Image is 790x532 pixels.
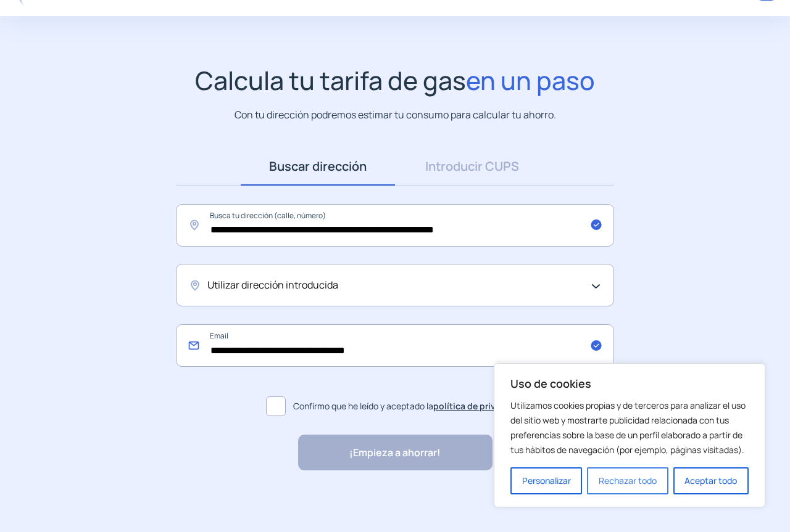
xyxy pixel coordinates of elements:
p: Utilizamos cookies propias y de terceros para analizar el uso del sitio web y mostrarte publicida... [510,398,749,457]
span: Utilizar dirección introducida [207,277,338,293]
a: política de privacidad [433,400,524,412]
h1: Calcula tu tarifa de gas [195,65,595,96]
button: Aceptar todo [673,467,749,494]
div: Uso de cookies [494,363,765,507]
p: Con tu dirección podremos estimar tu consumo para calcular tu ahorro. [235,107,556,123]
button: Rechazar todo [587,467,668,494]
a: Introducir CUPS [395,147,549,186]
span: Confirmo que he leído y aceptado la [293,399,524,413]
a: Buscar dirección [241,147,395,186]
p: Uso de cookies [510,376,749,391]
button: Personalizar [510,467,582,494]
span: en un paso [466,63,595,97]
